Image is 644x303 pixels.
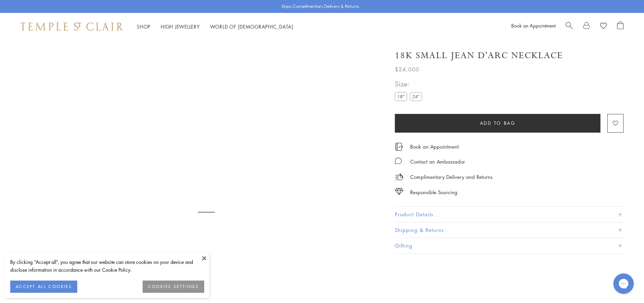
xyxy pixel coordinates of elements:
img: icon_delivery.svg [395,173,403,181]
img: MessageIcon-01_2.svg [395,157,402,164]
span: Add to bag [480,119,516,127]
img: icon_appointment.svg [395,143,403,151]
a: Open Shopping Bag [617,21,624,32]
button: Add to bag [395,114,600,133]
p: Complimentary Delivery and Returns [410,173,493,181]
button: ACCEPT ALL COOKIES [10,281,77,293]
h1: 18K Small Jean d'Arc Necklace [395,50,563,62]
div: Contact an Ambassador [410,157,465,166]
a: View Wishlist [600,21,607,32]
a: High JewelleryHigh Jewellery [161,23,200,30]
button: COOKIES SETTINGS [143,281,204,293]
a: World of [DEMOGRAPHIC_DATA]World of [DEMOGRAPHIC_DATA] [210,23,293,30]
a: Book an Appointment [410,143,459,150]
nav: Main navigation [137,22,293,31]
img: Temple St. Clair [20,22,123,31]
span: Size: [395,78,425,89]
span: $24,000 [395,65,419,74]
p: Enjoy Complimentary Delivery & Returns [282,3,359,10]
img: icon_sourcing.svg [395,188,403,195]
label: 24" [410,92,422,101]
div: By clicking “Accept all”, you agree that our website can store cookies on your device and disclos... [10,258,204,274]
button: Product Details [395,207,624,222]
iframe: Gorgias live chat messenger [610,271,637,296]
a: Search [566,21,573,32]
button: Gifting [395,238,624,253]
a: Book an Appointment [511,22,556,29]
button: Shipping & Returns [395,222,624,238]
label: 18" [395,92,407,101]
div: Responsible Sourcing [410,188,457,197]
a: ShopShop [137,23,150,30]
